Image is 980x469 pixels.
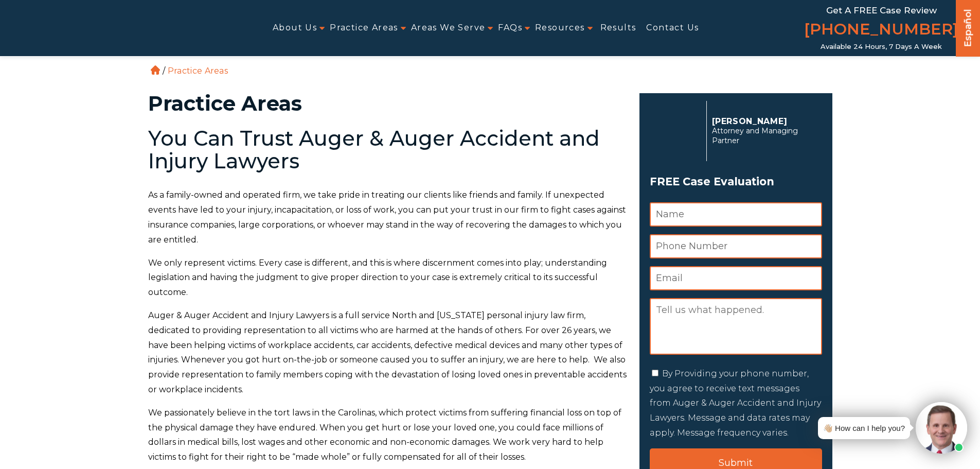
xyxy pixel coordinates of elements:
[650,105,701,157] img: Herbert Auger
[151,65,160,75] a: Home
[600,16,636,40] a: Results
[804,18,958,43] a: [PHONE_NUMBER]
[273,16,317,40] a: About Us
[148,93,627,114] h1: Practice Areas
[650,266,822,290] input: Email
[821,43,942,51] span: Available 24 Hours, 7 Days a Week
[650,234,822,258] input: Phone Number
[165,66,230,76] li: Practice Areas
[826,5,937,15] span: Get a FREE Case Review
[148,258,607,298] span: We only represent victims. Every case is different, and this is where discernment comes into play...
[712,126,816,146] span: Attorney and Managing Partner
[498,16,522,40] a: FAQs
[411,16,486,40] a: Areas We Serve
[148,406,627,465] p: We passionately believe in the tort laws in the Carolinas, which protect victims from suffering f...
[916,402,967,454] img: Intaker widget Avatar
[823,421,905,435] div: 👋🏼 How can I help you?
[535,16,585,40] a: Resources
[650,172,822,192] h3: FREE Case Evaluation
[148,127,627,172] h2: You Can Trust Auger & Auger Accident and Injury Lawyers
[148,190,626,244] span: As a family-owned and operated firm, we take pride in treating our clients like friends and famil...
[6,16,167,41] img: Auger & Auger Accident and Injury Lawyers Logo
[650,202,822,227] input: Name
[646,16,699,40] a: Contact Us
[712,116,816,126] p: [PERSON_NAME]
[650,369,821,438] label: By Providing your phone number, you agree to receive text messages from Auger & Auger Accident an...
[330,16,398,40] a: Practice Areas
[148,308,627,397] p: Auger & Auger Accident and Injury Lawyers is a full service North and [US_STATE] personal injury ...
